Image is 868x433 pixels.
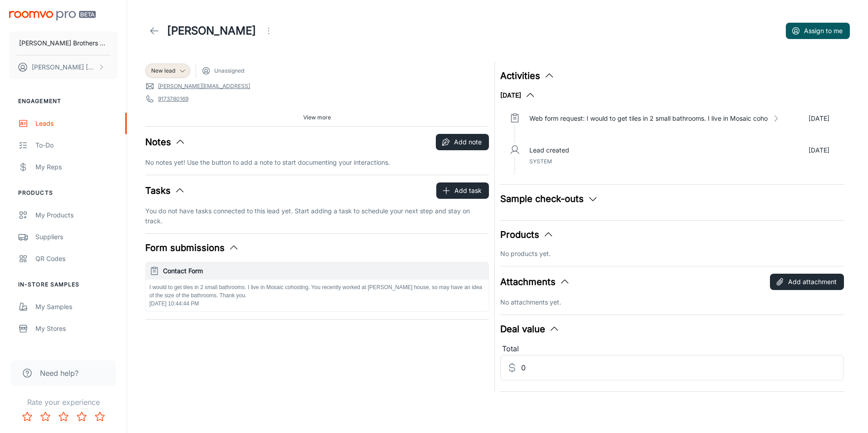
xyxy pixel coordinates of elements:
button: Deal value [500,322,560,336]
div: My Stores [35,324,118,334]
button: Tasks [145,184,185,197]
button: Form submissions [145,241,239,255]
a: [PERSON_NAME][EMAIL_ADDRESS] [158,82,250,90]
span: Unassigned [214,67,244,75]
button: Activities [500,69,555,83]
button: Add task [436,182,489,199]
div: QR Codes [35,254,118,264]
button: Add attachment [770,274,844,290]
button: Assign to me [786,23,850,39]
p: [PERSON_NAME] [PERSON_NAME] [32,62,96,72]
div: My Reps [35,162,118,172]
span: View more [303,113,331,122]
p: No notes yet! Use the button to add a note to start documenting your interactions. [145,157,489,167]
p: [DATE] [809,113,829,123]
p: No products yet. [500,249,844,259]
button: [PERSON_NAME] [PERSON_NAME] [9,55,118,79]
button: Rate 1 star [18,408,36,426]
div: Total [500,343,844,355]
p: I would to get tiles in 2 small bathrooms. I live in Mosaic cohosting. You recently worked at [PE... [149,283,485,300]
h6: Contact Form [163,266,485,276]
p: [DATE] [809,145,829,155]
button: Products [500,228,554,241]
p: Lead created [529,145,569,155]
span: New lead [151,67,175,75]
h1: [PERSON_NAME] [167,23,256,39]
button: Notes [145,135,186,149]
button: Rate 5 star [91,408,109,426]
div: Leads [35,118,118,128]
input: Estimated deal value [521,355,844,380]
a: 9173780169 [158,95,188,103]
button: [PERSON_NAME] Brothers Floor Covering [9,31,118,55]
span: [DATE] 10:44:44 PM [149,300,199,307]
button: View more [300,111,335,124]
button: Rate 2 star [36,408,54,426]
div: Suppliers [35,232,118,242]
button: Sample check-outs [500,192,598,206]
p: Web form request: I would to get tiles in 2 small bathrooms. I live in Mosaic coho [529,113,768,123]
div: My Samples [35,302,118,312]
span: Need help? [40,368,79,379]
p: You do not have tasks connected to this lead yet. Start adding a task to schedule your next step ... [145,206,489,226]
button: Add note [436,134,489,150]
img: Roomvo PRO Beta [9,11,96,20]
div: New lead [145,64,190,78]
button: Contact FormI would to get tiles in 2 small bathrooms. I live in Mosaic cohosting. You recently w... [146,262,488,311]
button: Rate 3 star [54,408,73,426]
button: Attachments [500,275,570,289]
span: System [529,158,552,165]
p: Rate your experience [7,397,119,408]
button: Open menu [260,22,278,40]
p: [PERSON_NAME] Brothers Floor Covering [19,38,108,48]
p: No attachments yet. [500,297,844,307]
button: Rate 4 star [73,408,91,426]
div: To-do [35,140,118,150]
div: My Products [35,210,118,220]
button: [DATE] [500,90,536,101]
